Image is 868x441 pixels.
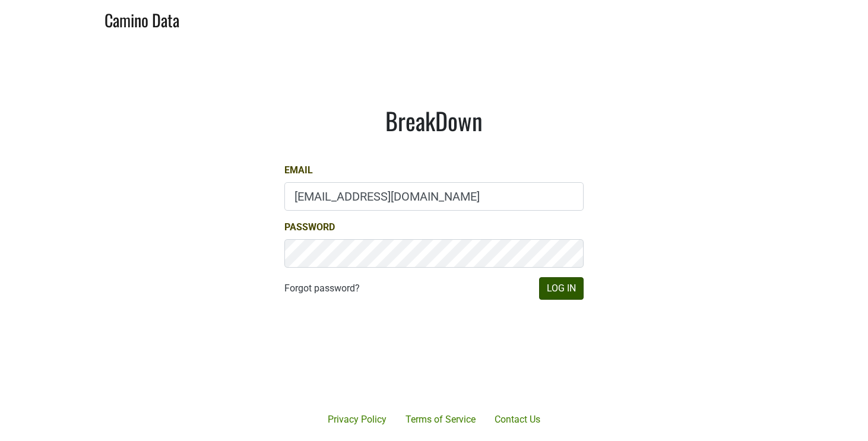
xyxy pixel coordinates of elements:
[284,281,360,296] a: Forgot password?
[284,220,335,234] label: Password
[318,408,396,432] a: Privacy Policy
[284,163,313,177] label: Email
[485,408,550,432] a: Contact Us
[284,106,584,135] h1: BreakDown
[539,277,584,300] button: Log In
[104,5,179,33] a: Camino Data
[396,408,485,432] a: Terms of Service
